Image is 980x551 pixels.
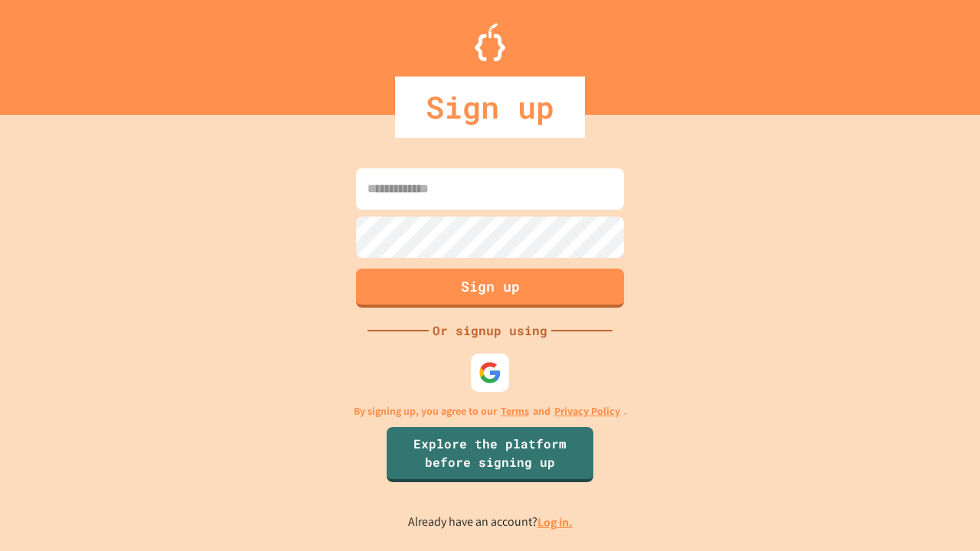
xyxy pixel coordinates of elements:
[387,427,593,482] a: Explore the platform before signing up
[554,403,620,419] a: Privacy Policy
[395,77,585,138] div: Sign up
[408,513,573,532] p: Already have an account?
[354,403,627,419] p: By signing up, you agree to our and .
[501,403,529,419] a: Terms
[429,321,551,340] div: Or signup using
[479,361,501,384] img: google-icon.svg
[356,269,624,308] button: Sign up
[537,514,573,530] a: Log in.
[475,23,505,61] img: Logo.svg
